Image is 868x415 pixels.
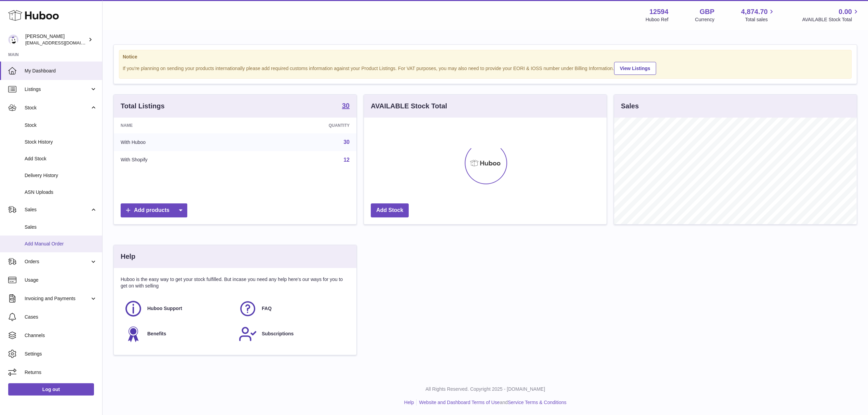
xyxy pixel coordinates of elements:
[649,7,668,16] strong: 12594
[614,62,656,75] a: View Listings
[741,7,768,16] span: 4,874.70
[25,33,87,46] div: [PERSON_NAME]
[25,258,90,265] span: Orders
[417,399,566,406] li: and
[262,331,294,337] span: Subscriptions
[124,325,232,343] a: Benefits
[343,157,350,163] a: 12
[802,7,860,23] a: 0.00 AVAILABLE Stock Total
[621,102,639,111] h3: Sales
[741,7,776,23] a: 4,874.70 Total sales
[25,351,97,357] span: Settings
[239,299,346,318] a: FAQ
[802,16,860,23] span: AVAILABLE Stock Total
[695,16,715,23] div: Currency
[25,314,97,320] span: Cases
[114,118,245,133] th: Name
[114,151,245,169] td: With Shopify
[25,241,97,247] span: Add Manual Order
[25,224,97,230] span: Sales
[745,16,775,23] span: Total sales
[25,172,97,179] span: Delivery History
[25,156,97,162] span: Add Stock
[25,40,100,45] span: [EMAIL_ADDRESS][DOMAIN_NAME]
[25,295,90,302] span: Invoicing and Payments
[121,102,165,111] h3: Total Listings
[25,105,90,111] span: Stock
[25,189,97,196] span: ASN Uploads
[25,86,90,93] span: Listings
[342,102,350,110] a: 30
[25,139,97,145] span: Stock History
[25,122,97,129] span: Stock
[123,61,848,75] div: If you're planning on sending your products internationally please add required customs informati...
[8,383,94,396] a: Log out
[147,305,182,312] span: Huboo Support
[342,102,350,109] strong: 30
[404,400,414,405] a: Help
[121,276,350,289] p: Huboo is the easy way to get your stock fulfilled. But incase you need any help here's our ways f...
[124,299,232,318] a: Huboo Support
[262,305,272,312] span: FAQ
[147,331,166,337] span: Benefits
[419,400,500,405] a: Website and Dashboard Terms of Use
[25,369,97,376] span: Returns
[121,252,135,261] h3: Help
[123,54,848,60] strong: Notice
[114,133,245,151] td: With Huboo
[108,386,863,392] p: All Rights Reserved. Copyright 2025 - [DOMAIN_NAME]
[508,400,567,405] a: Service Terms & Conditions
[700,7,714,16] strong: GBP
[371,203,409,217] a: Add Stock
[245,118,356,133] th: Quantity
[839,7,852,16] span: 0.00
[121,203,187,217] a: Add products
[239,325,346,343] a: Subscriptions
[25,206,90,213] span: Sales
[646,16,668,23] div: Huboo Ref
[371,102,447,111] h3: AVAILABLE Stock Total
[25,332,97,339] span: Channels
[343,139,350,145] a: 30
[25,68,97,74] span: My Dashboard
[8,35,18,45] img: internalAdmin-12594@internal.huboo.com
[25,277,97,283] span: Usage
